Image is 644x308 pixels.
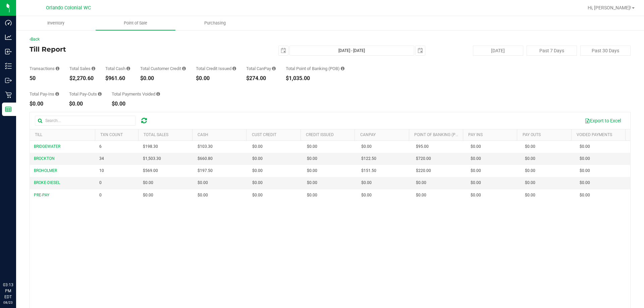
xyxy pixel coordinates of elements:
span: $0.00 [307,180,317,186]
span: 0 [99,192,102,198]
span: $122.50 [361,156,376,162]
span: $0.00 [416,180,426,186]
button: Past 30 Days [580,46,631,56]
div: Total Customer Credit [140,66,186,71]
a: TXN Count [100,132,123,137]
div: $2,270.60 [69,76,95,81]
div: $0.00 [30,101,59,107]
span: $103.30 [198,143,213,150]
i: Sum of all successful, non-voided cash payment transaction amounts (excluding tips and transactio... [126,66,130,71]
div: Total Payments Voided [112,92,160,96]
a: Point of Banking (POB) [414,132,462,137]
span: $0.00 [525,143,535,150]
div: $961.60 [105,76,130,81]
a: Inventory [16,16,96,30]
inline-svg: Inventory [5,63,12,69]
p: 08/23 [3,300,13,305]
div: 50 [30,76,59,81]
i: Count of all successful payment transactions, possibly including voids, refunds, and cash-back fr... [56,66,59,71]
span: $0.00 [525,180,535,186]
span: $0.00 [198,192,208,198]
a: Pay Ins [468,132,483,137]
iframe: Resource center [7,254,27,274]
span: $197.50 [198,168,213,174]
span: $0.00 [580,168,590,174]
span: $0.00 [307,143,317,150]
inline-svg: Retail [5,91,12,98]
a: Pay Outs [523,132,541,137]
i: Sum of all successful, non-voided payment transaction amounts (excluding tips and transaction fee... [92,66,95,71]
div: $0.00 [196,76,236,81]
span: $0.00 [525,156,535,162]
a: Voided Payments [577,132,612,137]
span: $0.00 [580,156,590,162]
span: $0.00 [361,180,372,186]
div: $0.00 [112,101,160,107]
span: $0.00 [307,192,317,198]
span: BROKE-DIESEL [34,180,60,185]
span: Orlando Colonial WC [46,5,91,11]
span: $0.00 [580,180,590,186]
span: $720.00 [416,156,431,162]
span: select [279,46,288,55]
span: $0.00 [143,192,153,198]
div: $0.00 [69,101,102,107]
span: $0.00 [198,180,208,186]
span: $1,503.30 [143,156,161,162]
span: BRIDGEWATER [34,144,60,149]
div: Transactions [30,66,59,71]
button: [DATE] [473,46,523,56]
span: 10 [99,168,104,174]
a: CanPay [360,132,376,137]
div: Total Pay-Outs [69,92,102,96]
div: $1,035.00 [286,76,344,81]
i: Sum of all successful, non-voided payment transaction amounts using account credit as the payment... [182,66,186,71]
i: Sum of all cash pay-outs removed from tills within the date range. [98,92,102,96]
a: Cust Credit [252,132,276,137]
span: select [416,46,425,55]
i: Sum of all successful refund transaction amounts from purchase returns resulting in account credi... [232,66,236,71]
input: Search... [35,116,136,126]
inline-svg: Dashboard [5,19,12,26]
span: BROCKTON [34,156,55,161]
span: $0.00 [471,192,481,198]
inline-svg: Outbound [5,77,12,84]
button: Past 7 Days [527,46,577,56]
div: Total Point of Banking (POB) [286,66,344,71]
div: Total Credit Issued [196,66,236,71]
span: BROHOLMER [34,168,57,173]
span: $0.00 [471,180,481,186]
span: $660.80 [198,156,213,162]
span: $0.00 [361,192,372,198]
span: $569.00 [143,168,158,174]
span: $0.00 [471,168,481,174]
i: Sum of all cash pay-ins added to tills within the date range. [55,92,59,96]
span: Inventory [38,20,73,26]
a: Credit Issued [306,132,334,137]
iframe: Resource center unread badge [20,253,28,261]
div: $274.00 [246,76,276,81]
a: Point of Sale [96,16,175,30]
span: $0.00 [252,180,263,186]
span: $220.00 [416,168,431,174]
inline-svg: Analytics [5,34,12,41]
span: $198.30 [143,143,158,150]
span: $95.00 [416,143,429,150]
a: Cash [198,132,208,137]
span: $0.00 [252,156,263,162]
span: PRE-PAY [34,193,49,197]
span: $0.00 [580,192,590,198]
span: $0.00 [252,192,263,198]
span: $0.00 [361,143,372,150]
span: 6 [99,143,102,150]
span: Hi, [PERSON_NAME]! [588,5,631,10]
div: Total Cash [105,66,130,71]
span: $0.00 [307,168,317,174]
span: 34 [99,156,104,162]
a: Total Sales [144,132,168,137]
span: Purchasing [195,20,235,26]
span: $0.00 [307,156,317,162]
span: 0 [99,180,102,186]
div: Total Sales [69,66,95,71]
button: Export to Excel [580,115,625,126]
